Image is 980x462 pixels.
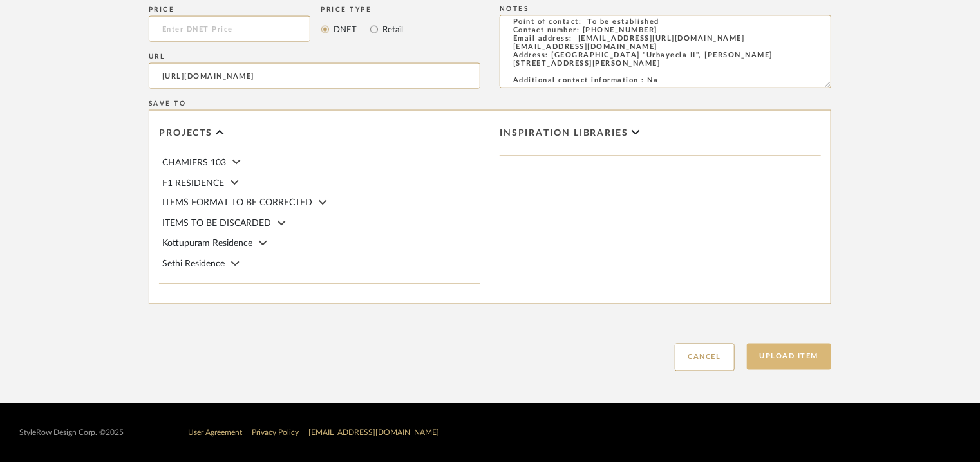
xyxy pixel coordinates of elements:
span: F1 RESIDENCE [162,179,224,188]
button: Cancel [675,344,735,371]
a: User Agreement [188,429,242,437]
div: URL [149,53,480,60]
a: [EMAIL_ADDRESS][DOMAIN_NAME] [308,429,439,437]
div: Notes [500,5,831,13]
div: Price Type [321,6,404,14]
a: Privacy Policy [252,429,299,437]
span: ITEMS TO BE DISCARDED [162,219,271,228]
div: Price [149,6,310,14]
span: Inspiration libraries [500,128,628,139]
input: Enter DNET Price [149,16,310,42]
button: Upload Item [747,344,832,370]
div: Save To [149,100,831,107]
span: Sethi Residence [162,260,225,269]
input: Enter URL [149,63,480,89]
mat-radio-group: Select price type [321,16,404,42]
span: ITEMS FORMAT TO BE CORRECTED [162,199,312,208]
label: Retail [382,23,404,37]
span: Projects [159,128,212,139]
span: CHAMIERS 103 [162,158,226,167]
label: DNET [333,23,357,37]
div: StyleRow Design Corp. ©2025 [19,429,124,438]
span: Kottupuram Residence [162,239,252,248]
